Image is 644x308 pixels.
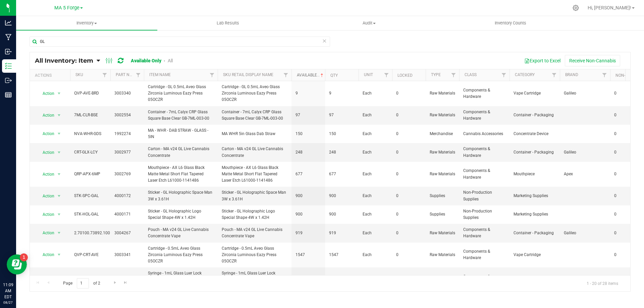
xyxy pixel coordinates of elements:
[498,69,509,81] a: Filter
[222,109,287,122] span: Container - 7mL Calyx CRP Glass Square Base Clear GB-7ML-003-00
[55,170,63,179] span: select
[222,208,287,221] span: Sticker - GL Holographic Logo Special Shape 4W x 1.42H
[296,149,321,156] span: 248
[55,111,63,120] span: select
[74,90,106,97] span: QVP-AVE-BRD
[440,16,581,30] a: Inventory Counts
[222,189,287,202] span: Sticker - GL Holographic Space Man 3W x 3.61H
[614,252,640,258] span: 0
[430,252,455,258] span: Raw Materials
[448,69,459,81] a: Filter
[5,48,12,55] inline-svg: Inbound
[396,149,422,156] span: 0
[329,112,355,118] span: 97
[37,111,55,120] span: Action
[55,148,63,157] span: select
[329,211,355,218] span: 900
[3,300,13,305] p: 08/27
[363,211,388,218] span: Each
[396,171,422,177] span: 0
[55,129,63,138] span: select
[99,69,110,81] a: Filter
[463,227,505,239] span: Components & Hardware
[430,211,455,218] span: Supplies
[486,20,535,26] span: Inventory Counts
[222,227,287,239] span: Pouch - MA v24 GL Live Cannabis Concentrate Vape
[280,69,291,81] a: Filter
[133,69,144,81] a: Filter
[55,89,63,98] span: select
[396,252,422,258] span: 0
[363,131,388,137] span: Each
[148,189,214,202] span: Sticker - GL Holographic Space Man 3W x 3.61H
[396,211,422,218] span: 0
[515,72,535,77] a: Category
[37,89,55,98] span: Action
[74,230,123,236] span: 2.70100.73892.1001430.0
[20,253,28,261] iframe: Resource center unread badge
[30,37,330,47] input: Search Item Name, Retail Display Name, SKU, Part Number...
[514,131,556,137] span: Concentrate Device
[131,58,161,63] a: Available Only
[296,252,321,258] span: 1547
[330,73,338,78] a: Qty
[614,131,640,137] span: 0
[222,165,287,184] span: Mouthpiece - AX L6 Glass Black Matte Metal Short Flat Tapered Laser Etch L61000-1141486
[363,171,388,177] span: Each
[465,72,477,77] a: Class
[565,55,620,66] button: Receive Non-Cannabis
[296,211,321,218] span: 900
[37,129,55,138] span: Action
[207,69,218,81] a: Filter
[614,211,640,218] span: 0
[299,16,440,30] a: Audit
[114,112,140,118] span: 3002554
[396,193,422,199] span: 0
[514,230,556,236] span: Container - Packaging
[614,90,640,97] span: 0
[7,254,27,274] iframe: Resource center
[329,252,355,258] span: 1547
[514,171,556,177] span: Mouthpiece
[222,131,287,137] span: MA WHR 5in Glass Dab Straw
[148,208,214,221] span: Sticker - GL Holographic Logo Special Shape 4W x 1.42H
[296,90,321,97] span: 9
[35,57,97,64] a: All Inventory: Item
[223,72,273,77] a: SKU Retail Display Name
[381,69,392,81] a: Filter
[588,5,631,10] span: Hi, [PERSON_NAME]!
[463,168,505,180] span: Components & Hardware
[74,171,106,177] span: QRP-APX-6MP
[614,149,640,156] span: 0
[35,73,67,78] div: Actions
[296,193,321,199] span: 900
[514,112,556,118] span: Container - Packaging
[114,230,140,236] span: 3004267
[463,273,505,286] span: Components & Hardware
[564,90,606,97] span: Galileo
[564,149,606,156] span: Galileo
[520,55,565,66] button: Export to Excel
[74,193,106,199] span: STK-SPC-GAL
[37,170,55,179] span: Action
[396,230,422,236] span: 0
[430,149,455,156] span: Raw Materials
[74,149,106,156] span: CRT-GLX-LCY
[322,37,327,45] span: Clear
[463,131,505,137] span: Cannabis Accessories
[37,210,55,219] span: Action
[297,73,325,77] a: Available
[35,57,93,64] span: All Inventory: Item
[57,278,106,289] span: Page of 2
[599,69,610,81] a: Filter
[74,211,106,218] span: STK-HOL-GAL
[514,90,556,97] span: Vape Cartridge
[463,87,505,100] span: Components & Hardware
[363,90,388,97] span: Each
[114,171,140,177] span: 3002769
[329,171,355,177] span: 677
[514,149,556,156] span: Container - Packaging
[116,72,143,77] a: Part Number
[463,146,505,159] span: Components & Hardware
[514,252,556,258] span: Vape Cartridge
